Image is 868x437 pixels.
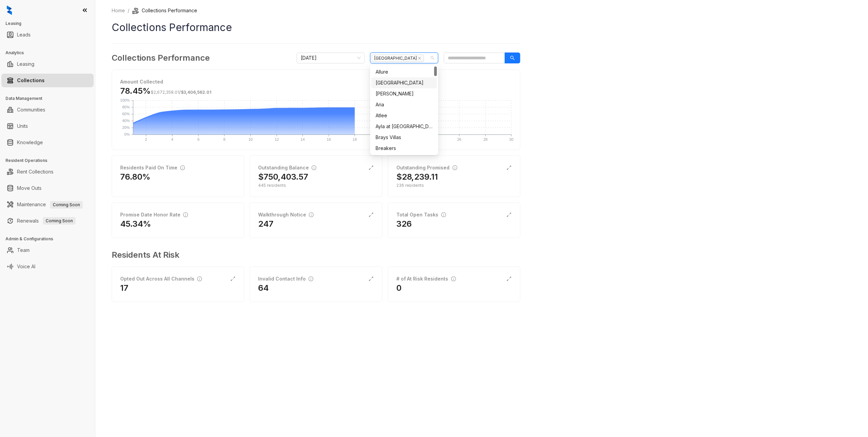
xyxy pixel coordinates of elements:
[372,110,437,121] div: Atlee
[50,201,83,209] span: Coming Soon
[258,283,269,293] h2: 64
[301,137,305,141] text: 14
[1,243,94,257] li: Team
[249,137,253,141] text: 10
[418,57,421,60] span: close
[1,181,94,195] li: Move Outs
[372,88,437,99] div: Arcos
[17,136,43,149] a: Knowledge
[258,171,308,182] h2: $750,403.57
[368,276,374,282] span: expand-alt
[457,137,461,141] text: 26
[122,112,130,116] text: 60%
[1,214,94,228] li: Renewals
[396,182,512,189] div: 236 residents
[151,90,211,95] span: /
[441,212,446,217] span: info-circle
[258,275,313,283] div: Invalid Contact Info
[122,119,130,123] text: 40%
[5,157,95,164] h3: Resident Operations
[275,137,279,141] text: 12
[1,119,94,133] li: Units
[112,249,515,261] h3: Residents At Risk
[372,99,437,110] div: Aria
[17,28,31,42] a: Leads
[1,57,94,71] li: Leasing
[17,243,30,257] a: Team
[110,7,126,14] a: Home
[372,55,424,62] span: [GEOGRAPHIC_DATA]
[223,137,225,141] text: 8
[1,136,94,149] li: Knowledge
[230,276,236,282] span: expand-alt
[376,68,433,76] div: Allure
[198,137,200,141] text: 6
[181,90,211,95] span: $3,406,562.01
[312,165,316,170] span: info-circle
[506,276,512,282] span: expand-alt
[510,56,515,60] span: search
[396,171,438,182] h2: $28,239.11
[1,260,94,273] li: Voice AI
[171,137,173,141] text: 4
[120,171,151,182] h2: 76.80%
[506,212,512,217] span: expand-alt
[112,52,210,64] h3: Collections Performance
[376,101,433,108] div: Aria
[5,50,95,56] h3: Analytics
[396,164,457,171] div: Outstanding Promised
[309,276,313,281] span: info-circle
[1,103,94,117] li: Communities
[368,212,374,217] span: expand-alt
[327,137,331,141] text: 16
[17,165,53,179] a: Rent Collections
[451,276,456,281] span: info-circle
[376,79,433,87] div: [GEOGRAPHIC_DATA]
[5,95,95,102] h3: Data Management
[372,143,437,154] div: Breakers
[122,105,130,109] text: 80%
[132,7,197,14] li: Collections Performance
[258,182,374,189] div: 445 residents
[124,132,130,136] text: 0%
[376,134,433,141] div: Brays Villas
[1,74,94,87] li: Collections
[309,212,314,217] span: info-circle
[43,217,76,225] span: Coming Soon
[17,214,76,228] a: RenewalsComing Soon
[376,90,433,97] div: [PERSON_NAME]
[120,283,128,293] h2: 17
[1,28,94,42] li: Leads
[17,103,45,117] a: Communities
[120,164,185,171] div: Residents Paid On Time
[301,53,361,63] span: September 2025
[396,211,446,218] div: Total Open Tasks
[376,145,433,152] div: Breakers
[5,20,95,27] h3: Leasing
[1,198,94,211] li: Maintenance
[372,66,437,77] div: Allure
[122,125,130,130] text: 20%
[1,165,94,179] li: Rent Collections
[120,86,211,96] h3: 78.45%
[17,119,28,133] a: Units
[506,165,512,170] span: expand-alt
[453,165,457,170] span: info-circle
[128,7,129,14] li: /
[112,20,520,35] h1: Collections Performance
[509,137,514,141] text: 30
[17,74,45,87] a: Collections
[145,137,147,141] text: 2
[17,260,35,273] a: Voice AI
[376,123,433,130] div: Ayla at [GEOGRAPHIC_DATA]
[17,181,42,195] a: Move Outs
[151,90,179,95] span: $2,672,358.01
[197,276,202,281] span: info-circle
[396,283,401,293] h2: 0
[120,275,202,283] div: Opted Out Across All Channels
[484,137,488,141] text: 28
[5,236,95,242] h3: Admin & Configurations
[17,57,34,71] a: Leasing
[372,77,437,88] div: Amberwood
[372,132,437,143] div: Brays Villas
